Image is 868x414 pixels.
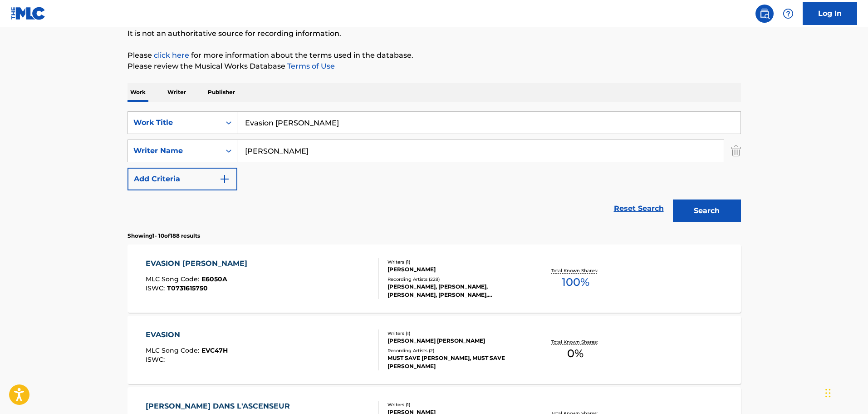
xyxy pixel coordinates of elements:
[779,5,797,23] div: Help
[128,83,148,102] p: Work
[128,61,741,72] p: Please review the Musical Works Database
[128,168,237,190] button: Add Criteria
[803,2,857,25] a: Log In
[387,283,525,299] div: [PERSON_NAME], [PERSON_NAME], [PERSON_NAME], [PERSON_NAME], [PERSON_NAME], [PERSON_NAME]
[387,265,525,274] div: [PERSON_NAME]
[609,199,668,219] a: Reset Search
[201,275,227,283] span: E6050A
[167,284,208,292] span: T0731615750
[387,330,525,337] div: Writers ( 1 )
[759,8,770,19] img: search
[387,259,525,265] div: Writers ( 1 )
[154,51,189,60] a: click here
[133,117,215,128] div: Work Title
[823,370,868,414] iframe: Chat Widget
[146,401,294,412] div: [PERSON_NAME] DANS L'ASCENSEUR
[201,346,228,354] span: EVC47H
[755,5,774,23] a: Public Search
[673,200,741,222] button: Search
[387,337,525,345] div: [PERSON_NAME] [PERSON_NAME]
[133,145,215,156] div: Writer Name
[219,174,230,185] img: 9d2ae6d4665cec9f34b9.svg
[146,258,252,269] div: EVASION [PERSON_NAME]
[387,354,525,370] div: MUST SAVE [PERSON_NAME], MUST SAVE [PERSON_NAME]
[11,7,46,20] img: MLC Logo
[128,232,200,240] p: Showing 1 - 10 of 188 results
[128,50,741,61] p: Please for more information about the terms used in the database.
[551,339,600,345] p: Total Known Shares:
[551,267,600,274] p: Total Known Shares:
[387,401,525,408] div: Writers ( 1 )
[562,274,589,290] span: 100 %
[825,379,831,407] div: Drag
[731,140,741,162] img: Delete Criterion
[128,28,741,39] p: It is not an authoritative source for recording information.
[128,244,741,313] a: EVASION [PERSON_NAME]MLC Song Code:E6050AISWC:T0731615750Writers (1)[PERSON_NAME]Recording Artist...
[128,316,741,384] a: EVASIONMLC Song Code:EVC47HISWC:Writers (1)[PERSON_NAME] [PERSON_NAME]Recording Artists (2)MUST S...
[146,346,201,354] span: MLC Song Code :
[146,284,167,292] span: ISWC :
[387,347,525,354] div: Recording Artists ( 2 )
[146,275,201,283] span: MLC Song Code :
[205,83,238,102] p: Publisher
[128,111,741,227] form: Search Form
[165,83,189,102] p: Writer
[146,355,167,364] span: ISWC :
[285,62,335,70] a: Terms of Use
[567,345,584,362] span: 0 %
[146,329,228,340] div: EVASION
[387,276,525,283] div: Recording Artists ( 229 )
[783,8,794,19] img: help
